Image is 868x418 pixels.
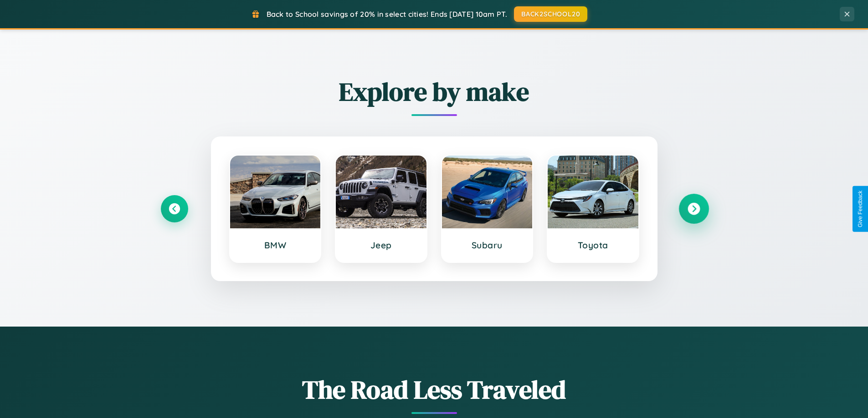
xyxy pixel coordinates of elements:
[239,240,312,251] h3: BMW
[451,240,524,251] h3: Subaru
[161,372,708,407] h1: The Road Less Traveled
[857,191,863,227] div: Give Feedback
[161,74,708,109] h2: Explore by make
[514,6,587,22] button: BACK2SCHOOL20
[557,240,629,251] h3: Toyota
[345,240,417,251] h3: Jeep
[267,10,507,19] span: Back to School savings of 20% in select cities! Ends [DATE] 10am PT.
